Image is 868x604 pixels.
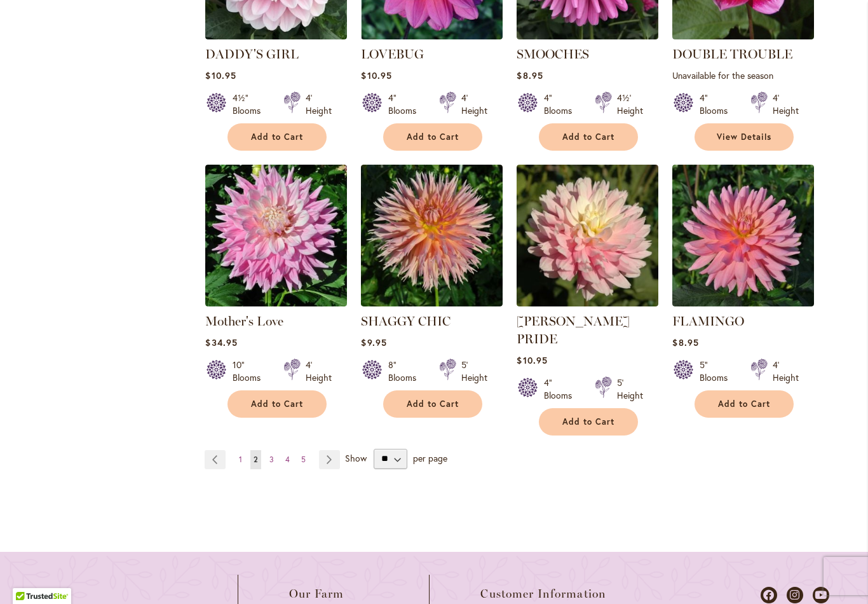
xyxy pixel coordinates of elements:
span: 1 [239,455,242,464]
div: 4' Height [461,92,487,117]
a: LOVEBUG [361,30,503,42]
a: SHAGGY CHIC [361,313,451,329]
span: $10.95 [361,69,391,81]
a: CHILSON'S PRIDE [517,297,658,309]
a: SMOOCHES [517,46,589,62]
a: 3 [266,450,277,469]
div: 5" Blooms [700,359,735,384]
img: FLAMINGO [672,165,814,306]
span: 3 [269,455,274,464]
div: 4' Height [306,359,332,384]
a: 4 [282,450,293,469]
div: 4½" Blooms [233,92,268,117]
a: Dahlias on Instagram [787,587,803,603]
span: $8.95 [672,336,698,348]
img: Mother's Love [205,165,347,306]
span: 5 [301,455,306,464]
a: LOVEBUG [361,46,424,62]
a: DOUBLE TROUBLE [672,30,814,42]
button: Add to Cart [383,123,482,151]
div: 5' Height [461,359,487,384]
button: Add to Cart [539,123,638,151]
div: 4" Blooms [544,92,580,117]
a: View Details [695,123,794,151]
div: 4" Blooms [388,92,424,117]
a: DOUBLE TROUBLE [672,46,792,62]
span: $34.95 [205,336,237,348]
a: SHAGGY CHIC [361,297,503,309]
a: FLAMINGO [672,313,744,329]
a: Dahlias on Facebook [761,587,777,603]
a: DADDY'S GIRL [205,30,347,42]
span: 4 [285,455,290,464]
span: Shop [39,587,67,600]
span: Add to Cart [562,132,614,142]
iframe: Launch Accessibility Center [10,559,45,594]
span: Add to Cart [407,399,459,409]
button: Add to Cart [383,390,482,418]
p: Unavailable for the season [672,69,814,81]
span: 2 [254,455,258,464]
div: 4' Height [306,92,332,117]
span: Add to Cart [251,132,303,142]
span: $8.95 [517,69,543,81]
span: per page [413,451,447,463]
div: 4' Height [773,359,799,384]
div: 4½' Height [617,92,643,117]
div: 8" Blooms [388,359,424,384]
span: Customer Information [480,587,606,600]
a: 5 [298,450,309,469]
a: 1 [236,450,245,469]
button: Add to Cart [227,390,327,418]
span: Our Farm [289,587,344,600]
a: Mother's Love [205,313,283,329]
a: DADDY'S GIRL [205,46,299,62]
a: [PERSON_NAME] PRIDE [517,313,630,347]
img: SHAGGY CHIC [361,165,503,306]
a: FLAMINGO [672,297,814,309]
span: Show [345,451,367,463]
span: $10.95 [517,354,547,366]
span: Add to Cart [407,132,459,142]
div: 4" Blooms [544,376,580,402]
button: Add to Cart [539,408,638,436]
span: $9.95 [361,336,386,348]
span: Add to Cart [718,399,770,409]
div: 4" Blooms [700,92,735,117]
button: Add to Cart [227,123,327,151]
img: CHILSON'S PRIDE [517,165,658,306]
span: View Details [717,132,771,142]
a: Mother's Love [205,297,347,309]
a: Dahlias on Youtube [813,587,829,603]
a: SMOOCHES [517,30,658,42]
div: 4' Height [773,92,799,117]
button: Add to Cart [695,390,794,418]
span: Add to Cart [251,399,303,409]
span: $10.95 [205,69,236,81]
div: 5' Height [617,376,643,402]
span: Add to Cart [562,416,614,427]
div: 10" Blooms [233,359,268,384]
